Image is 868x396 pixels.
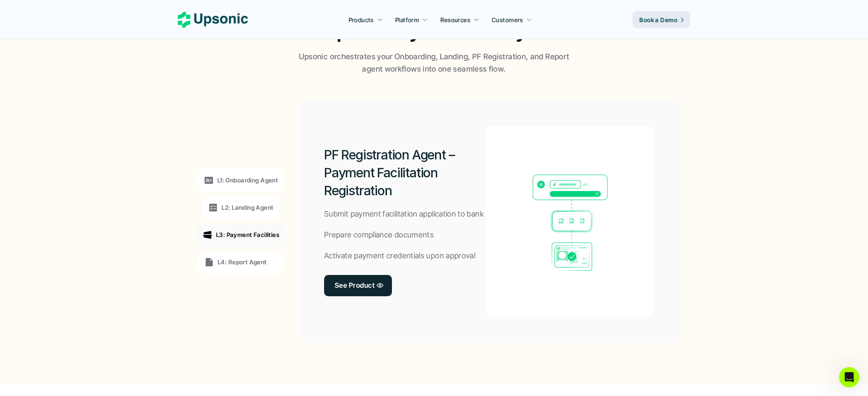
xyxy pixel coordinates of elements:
p: Submit payment facilitation application to bank [324,208,484,220]
p: Customers [492,15,523,24]
p: L4: Report Agent [218,257,267,266]
p: Prepare compliance documents [324,229,434,241]
p: Platform [395,15,419,24]
p: Resources [441,15,471,24]
p: L1: Onboarding Agent [217,176,278,185]
h2: PF Registration Agent – Payment Facilitation Registration [324,146,485,199]
p: L2: Landing Agent [222,203,273,212]
p: Activate payment credentials upon approval [324,250,475,262]
a: See Product [324,275,392,296]
iframe: Intercom live chat [839,367,859,387]
p: Products [348,15,374,24]
p: See Product [335,279,374,292]
p: Upsonic orchestrates your Onboarding, Landing, PF Registration, and Report agent workflows into o... [295,51,573,75]
p: L3: Payment Facilities [216,230,279,239]
a: Book a Demo [633,11,690,28]
a: Products [343,12,388,27]
p: Book a Demo [640,15,678,24]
